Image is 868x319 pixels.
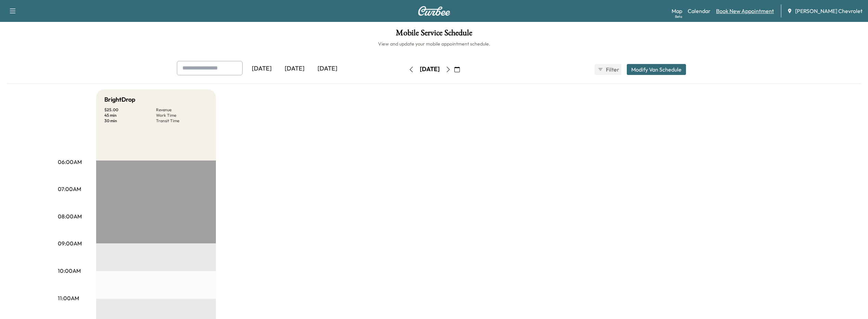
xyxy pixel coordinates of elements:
p: Revenue [156,107,208,113]
img: Curbee Logo [418,6,451,16]
p: 30 min [104,118,156,124]
p: 45 min [104,113,156,118]
div: [DATE] [245,61,278,77]
p: 10:00AM [58,267,81,275]
button: Filter [595,64,621,75]
h1: Mobile Service Schedule [7,29,861,40]
p: 06:00AM [58,158,82,166]
div: [DATE] [420,65,440,74]
div: [DATE] [278,61,311,77]
p: 09:00AM [58,239,82,247]
p: Work Time [156,113,208,118]
h5: BrightDrop [104,95,135,104]
p: 07:00AM [58,185,81,193]
div: Beta [675,14,682,19]
a: MapBeta [672,7,682,15]
span: [PERSON_NAME] Chevrolet [795,7,863,15]
p: 11:00AM [58,294,79,302]
h6: View and update your mobile appointment schedule. [7,40,861,47]
p: Transit Time [156,118,208,124]
p: 08:00AM [58,212,82,220]
span: Filter [606,65,618,74]
div: [DATE] [311,61,344,77]
a: Book New Appointment [716,7,774,15]
p: $ 25.00 [104,107,156,113]
a: Calendar [688,7,711,15]
button: Modify Van Schedule [627,64,686,75]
